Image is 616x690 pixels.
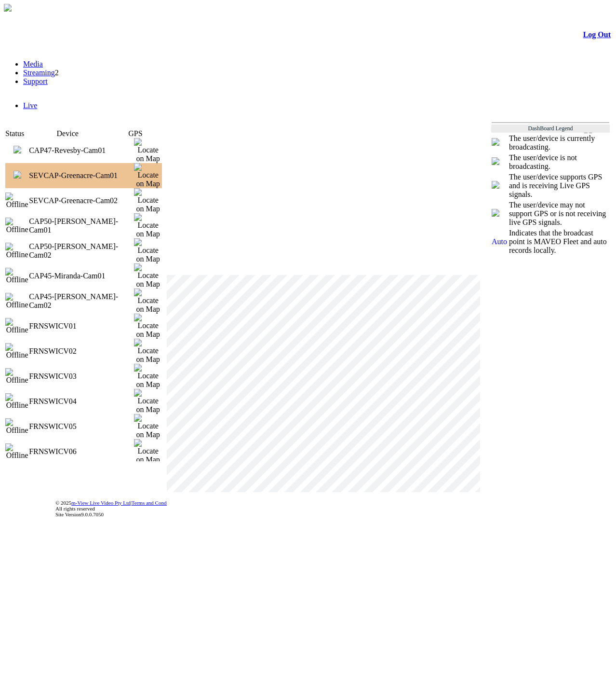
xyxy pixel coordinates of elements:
td: CAP47-Revesby-Cam01 [29,138,134,163]
span: 2 [55,69,59,77]
a: m-View Live Video Pty Ltd [71,500,131,506]
div: Site Version [55,511,611,517]
span: 9.0.0.7050 [81,511,104,517]
td: FRNSWICV05 [29,414,134,439]
span: Welcome, [PERSON_NAME] (General User) [450,126,565,133]
span: Auto [492,237,507,246]
img: Locate on Map [134,364,162,389]
img: Locate on Map [134,263,162,289]
td: FRNSWICV06 [29,439,134,464]
td: FRNSWICV02 [29,339,134,364]
td: Status [5,129,57,138]
td: Device [57,129,116,138]
img: Locate on Map [134,414,162,439]
a: Streaming [23,69,55,77]
img: Offline [5,193,29,209]
img: crosshair_gray.png [492,209,499,217]
img: miniPlay.png [13,171,21,179]
img: Offline [5,243,29,259]
a: Media [23,60,43,68]
div: Video Player [167,275,480,492]
img: Offline [5,293,29,309]
img: arrow-3.png [4,4,12,12]
img: Locate on Map [134,188,162,213]
img: crosshair_blue.png [492,181,499,189]
img: Offline [5,218,29,234]
img: Offline [5,418,29,435]
td: The user/device is currently broadcasting. [509,134,610,152]
img: Locate on Map [134,238,162,263]
a: Live [23,101,37,110]
td: The user/device is not broadcasting. [509,153,610,171]
td: SEVCAP-Greenacre-Cam01 [29,163,134,188]
a: Log Out [583,30,611,39]
img: miniNoPlay.png [492,157,499,165]
td: Indicates that the broadcast point is MAVEO Fleet and auto records locally. [509,228,610,255]
img: Locate on Map [134,389,162,414]
img: DigiCert Secured Site Seal [10,495,49,523]
img: Offline [5,318,29,334]
img: Locate on Map [134,289,162,314]
td: CAP45-Miranda-Cam01 [29,263,134,289]
td: FRNSWICV01 [29,314,134,339]
td: GPS [116,129,155,138]
img: miniPlay.png [13,146,21,153]
img: miniPlay.png [492,138,499,146]
a: Terms and Conditions [132,500,178,506]
img: Locate on Map [134,339,162,364]
td: DashBoard Legend [491,124,610,133]
img: Offline [5,368,29,385]
a: Support [23,77,48,85]
td: CAP50-Hornsby-Cam02 [29,238,134,263]
img: Offline [5,393,29,410]
div: © 2025 | All rights reserved [55,500,611,517]
td: The user/device may not support GPS or is not receiving live GPS signals. [509,200,610,227]
a: 0 viewers [13,172,21,180]
img: Offline [5,343,29,359]
img: Locate on Map [134,439,162,464]
td: FRNSWICV04 [29,389,134,414]
img: Locate on Map [134,163,162,188]
td: CAP45-Miranda-Cam02 [29,289,134,314]
img: Locate on Map [134,213,162,238]
td: SEVCAP-Greenacre-Cam02 [29,188,134,213]
td: The user/device supports GPS and is receiving Live GPS signals. [509,172,610,199]
img: Locate on Map [134,314,162,339]
img: Offline [5,443,29,460]
a: 0 viewers [13,147,21,155]
img: Locate on Map [134,138,162,163]
td: FRNSWICV03 [29,364,134,389]
td: CAP50-Hornsby-Cam01 [29,213,134,238]
img: Offline [5,268,29,284]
